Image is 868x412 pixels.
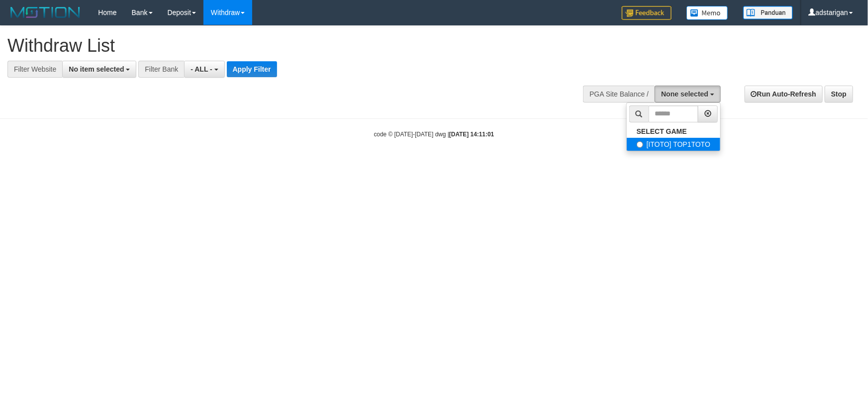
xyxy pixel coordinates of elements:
[627,125,720,138] a: SELECT GAME
[7,36,569,56] h1: Withdraw List
[191,65,212,73] span: - ALL -
[184,61,224,78] button: - ALL -
[661,90,708,98] span: None selected
[7,61,62,78] div: Filter Website
[637,141,643,148] input: [ITOTO] TOP1TOTO
[7,5,83,20] img: MOTION_logo.png
[583,86,655,103] div: PGA Site Balance /
[622,6,672,20] img: Feedback.jpg
[686,6,728,20] img: Button%20Memo.svg
[655,86,721,103] button: None selected
[627,138,720,151] label: [ITOTO] TOP1TOTO
[227,61,277,77] button: Apply Filter
[138,61,184,78] div: Filter Bank
[745,86,823,103] a: Run Auto-Refresh
[743,6,793,19] img: panduan.png
[69,65,124,73] span: No item selected
[374,131,494,138] small: code © [DATE]-[DATE] dwg |
[62,61,136,78] button: No item selected
[637,127,687,135] b: SELECT GAME
[449,131,494,138] strong: [DATE] 14:11:01
[825,86,853,103] a: Stop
